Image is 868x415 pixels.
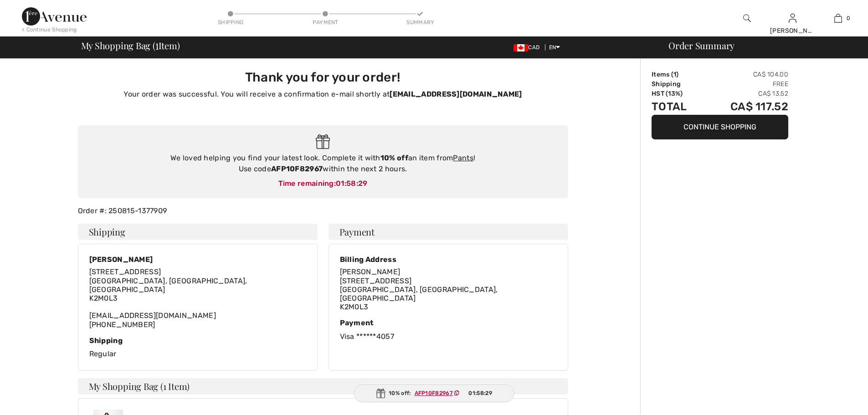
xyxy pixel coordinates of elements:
[549,44,560,51] span: EN
[87,153,559,174] div: We loved helping you find your latest look. Complete it with an item from ! Use code within the n...
[704,89,788,98] td: CA$ 13.52
[340,318,557,327] div: Payment
[673,71,676,78] span: 1
[834,13,842,24] img: My Bag
[415,390,453,396] ins: AFP10F82967
[155,39,159,51] span: 1
[514,44,528,51] img: Canadian Dollar
[22,7,87,26] img: 1ère Avenue
[329,224,568,240] h4: Payment
[271,164,323,173] strong: AFP10F82967
[652,89,704,98] td: HST (13%)
[380,154,408,162] strong: 10% off
[72,205,574,216] div: Order #: 250815-1377909
[770,26,815,36] div: [PERSON_NAME]
[406,18,434,26] div: Summary
[22,26,77,34] div: < Continue Shopping
[89,336,306,359] div: Regular
[657,41,863,50] div: Order Summary
[514,44,543,51] span: CAD
[816,13,860,24] a: 0
[78,378,568,395] h4: My Shopping Bag (1 Item)
[652,79,704,89] td: Shipping
[340,277,498,312] span: [STREET_ADDRESS] [GEOGRAPHIC_DATA], [GEOGRAPHIC_DATA], [GEOGRAPHIC_DATA] K2M0L3
[217,18,244,26] div: Shipping
[704,70,788,79] td: CA$ 104.00
[847,14,850,22] span: 0
[81,41,180,50] span: My Shopping Bag ( Item)
[89,267,247,302] span: [STREET_ADDRESS] [GEOGRAPHIC_DATA], [GEOGRAPHIC_DATA], [GEOGRAPHIC_DATA] K2M0L3
[336,179,367,188] span: 01:58:29
[89,255,306,264] div: [PERSON_NAME]
[87,178,559,189] div: Time remaining:
[743,13,751,24] img: search the website
[83,70,563,85] h3: Thank you for your order!
[652,115,788,139] button: Continue Shopping
[83,89,563,100] p: Your order was successful. You will receive a confirmation e-mail shortly at
[89,267,306,328] div: [EMAIL_ADDRESS][DOMAIN_NAME] [PHONE_NUMBER]
[468,389,492,397] span: 01:58:29
[390,90,522,98] strong: [EMAIL_ADDRESS][DOMAIN_NAME]
[704,98,788,115] td: CA$ 117.52
[652,98,704,115] td: Total
[312,18,339,26] div: Payment
[704,79,788,89] td: Free
[453,154,473,162] a: Pants
[376,389,385,398] img: Gift.svg
[89,336,306,345] div: Shipping
[78,224,318,240] h4: Shipping
[789,13,796,24] img: My Info
[340,267,401,276] span: [PERSON_NAME]
[340,255,557,264] div: Billing Address
[652,70,704,79] td: Items ( )
[354,384,514,402] div: 10% off:
[316,134,330,149] img: Gift.svg
[789,14,796,22] a: Sign In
